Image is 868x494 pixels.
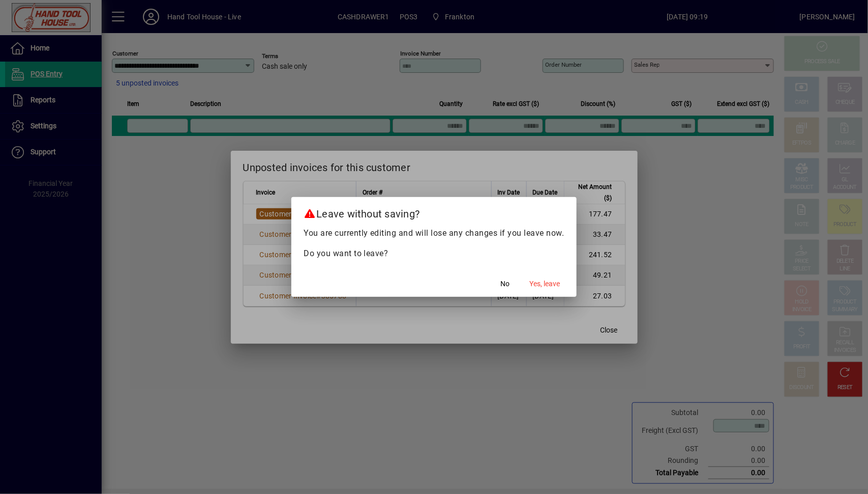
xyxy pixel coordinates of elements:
[530,279,560,289] span: Yes, leave
[304,248,564,260] p: Do you want to leave?
[501,279,510,289] span: No
[304,227,564,239] p: You are currently editing and will lose any changes if you leave now.
[489,275,522,293] button: No
[526,275,564,293] button: Yes, leave
[291,197,577,227] h2: Leave without saving?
